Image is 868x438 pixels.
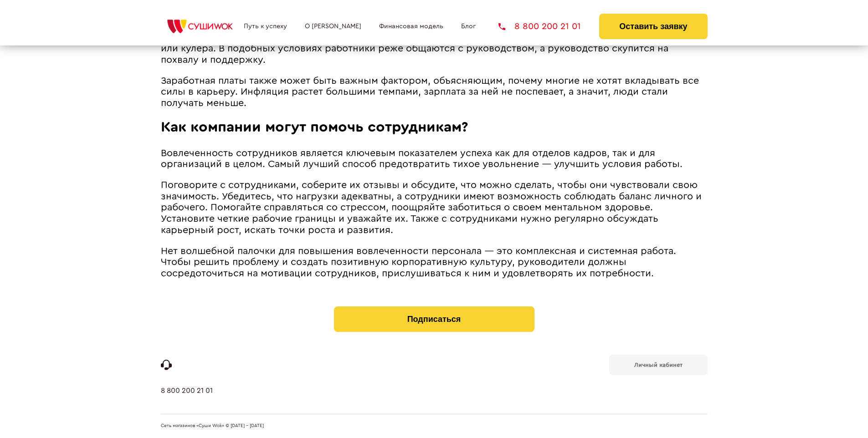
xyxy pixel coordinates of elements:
[514,22,581,31] span: 8 800 200 21 01
[161,423,264,429] span: Сеть магазинов «Суши Wok» © [DATE] - [DATE]
[161,76,699,108] span: Заработная платы также может быть важным фактором, объясняющим, почему многие не хотят вкладывать...
[161,180,702,234] span: Поговорите с сотрудниками, соберите их отзывы и обсудите, что можно сделать, чтобы они чувствовал...
[161,21,699,65] span: Удаленная работа дома тоже повлияла на популярность тренда. Сотрудники стали чаще общаться в онла...
[599,14,707,39] button: Оставить заявку
[498,22,581,31] a: 8 800 200 21 01
[161,148,683,169] span: Вовлеченность сотрудников является ключевым показателем успеха как для отделов кадров, так и для ...
[305,23,361,30] a: О [PERSON_NAME]
[161,246,676,278] span: Нет волшебной палочки для повышения вовлеченности персонала ― это комплексная и системная работа....
[161,387,213,414] a: 8 800 200 21 01
[461,23,476,30] a: Блог
[244,23,287,30] a: Путь к успеху
[609,355,708,375] a: Личный кабинет
[334,306,534,332] button: Подписаться
[634,362,683,368] b: Личный кабинет
[161,120,468,134] span: Как компании могут помочь сотрудникам?
[379,23,443,30] a: Финансовая модель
